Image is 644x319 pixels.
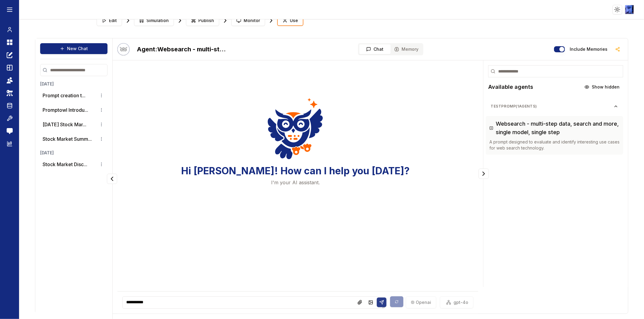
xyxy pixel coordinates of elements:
h2: Available agents [488,83,533,91]
h2: Websearch - multi-step data, search and more, single model, single step [137,45,227,53]
button: Talk with Hootie [117,43,130,55]
button: New Chat [40,43,107,54]
button: Promptowl Introdu... [43,106,88,114]
h3: [DATE] [40,81,107,87]
img: Bot [117,43,130,55]
h3: [DATE] [40,150,107,156]
h3: Hi [PERSON_NAME]! How can I help you [DATE]? [181,166,410,176]
label: Include memories in the messages below [570,47,607,51]
img: Welcome Owl [268,97,323,161]
span: Chat [373,46,383,52]
span: Publish [198,18,214,24]
button: Prompt creation t... [43,92,85,99]
span: testpromp ( 1 agents) [491,104,614,109]
span: Memory [402,46,418,52]
button: Conversation options [98,161,105,168]
span: Edit [109,18,117,24]
p: I'm your AI assistant. [271,179,320,186]
button: [DATE] Stock Mar... [43,121,86,128]
button: Conversation options [98,121,105,128]
button: Conversation options [98,135,105,143]
button: Collapse panel [107,174,117,184]
button: Conversation options [98,106,105,114]
button: Stock Market Disc... [43,161,87,168]
p: A prompt designed to evaluate and identify interesting use cases for web search technology. [489,139,620,151]
button: Use [277,15,303,26]
button: Simulation [134,15,174,26]
span: Simulation [146,18,169,24]
span: Show hidden [592,84,620,90]
button: Edit [97,15,122,26]
img: feedback [7,128,13,134]
span: Monitor [244,18,260,24]
button: testpromp(1agents) [486,101,623,111]
button: Stock Market Summ... [43,135,92,143]
button: Conversation options [98,92,105,99]
h3: Websearch - multi-step data, search and more, single model, single step [496,120,620,137]
button: Monitor [231,15,265,26]
img: ACg8ocLIQrZOk08NuYpm7ecFLZE0xiClguSD1EtfFjuoGWgIgoqgD8A6FQ=s96-c [625,5,634,14]
button: Show hidden [581,82,623,92]
span: Use [290,18,298,24]
button: Include memories in the messages below [554,46,565,52]
button: Collapse panel [479,169,489,179]
button: Publish [186,15,219,26]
